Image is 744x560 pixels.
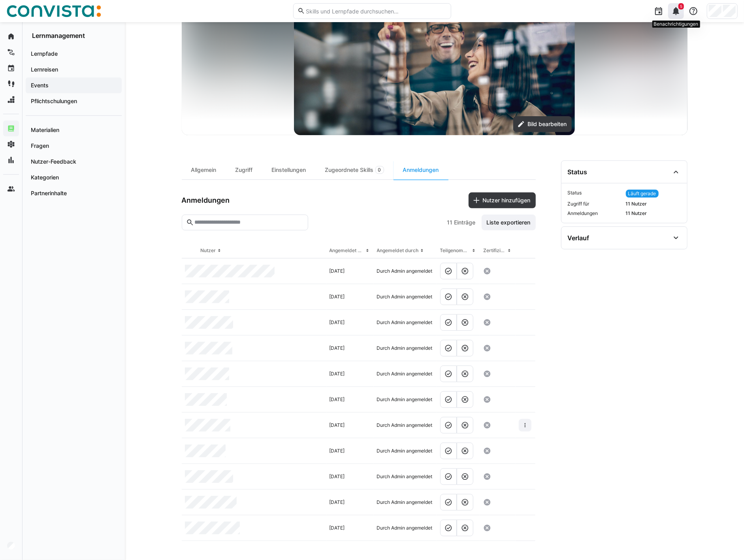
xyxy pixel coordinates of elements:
span: Anmeldungen [568,210,623,217]
div: Angemeldet am [330,247,364,254]
div: Zugeordnete Skills [316,160,394,179]
div: Benachrichtigungen [652,21,700,28]
span: 0 [378,167,381,173]
span: Nutzer hinzufügen [482,196,532,204]
span: 11 Nutzer [626,210,681,217]
span: Durch Admin angemeldet [377,345,433,351]
span: Durch Admin angemeldet [377,268,433,274]
span: Liste exportieren [486,219,532,226]
span: [DATE] [330,499,345,505]
span: [DATE] [330,396,345,403]
div: Status [568,168,588,176]
button: Nutzer hinzufügen [469,192,536,208]
button: Bild bearbeiten [513,116,572,132]
div: Zugriff [226,160,262,179]
span: Zugriff für [568,201,623,207]
span: [DATE] [330,473,345,480]
span: Durch Admin angemeldet [377,525,433,531]
span: 11 Nutzer [626,201,681,207]
span: [DATE] [330,345,345,351]
span: [DATE] [330,371,345,377]
span: Einträge [454,219,476,226]
span: Durch Admin angemeldet [377,319,433,326]
span: [DATE] [330,319,345,326]
span: [DATE] [330,268,345,274]
span: Durch Admin angemeldet [377,294,433,300]
div: Verlauf [568,234,590,242]
span: [DATE] [330,294,345,300]
span: 11 [447,219,453,226]
span: Durch Admin angemeldet [377,473,433,480]
span: Durch Admin angemeldet [377,448,433,454]
span: Durch Admin angemeldet [377,371,433,377]
span: [DATE] [330,422,345,428]
span: Durch Admin angemeldet [377,499,433,505]
span: 5 [680,4,682,9]
div: Angemeldet durch [377,247,419,254]
div: Teilgenommen [440,247,471,254]
span: [DATE] [330,448,345,454]
input: Skills und Lernpfade durchsuchen… [305,8,446,15]
div: Einstellungen [262,160,316,179]
h3: Anmeldungen [182,196,230,205]
span: Bild bearbeiten [526,120,568,128]
button: Liste exportieren [482,215,536,230]
span: [DATE] [330,525,345,531]
div: Nutzer [201,247,216,254]
div: Allgemein [182,160,226,179]
div: Anmeldungen [394,160,448,179]
span: Durch Admin angemeldet [377,422,433,428]
span: Durch Admin angemeldet [377,396,433,403]
span: Läuft gerade [628,190,656,197]
div: Zertifiziert [483,247,506,254]
span: Status [568,190,623,198]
